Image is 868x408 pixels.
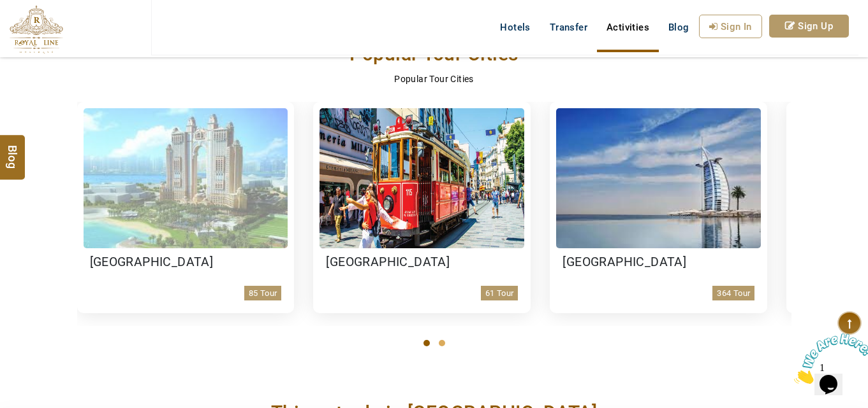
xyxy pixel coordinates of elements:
h3: [GEOGRAPHIC_DATA] [563,255,754,270]
span: Blog [668,22,689,33]
a: [GEOGRAPHIC_DATA]85 Tour [77,102,295,313]
span: 1 [5,5,10,16]
a: Blog [659,15,699,40]
p: 364 Tour [712,286,754,301]
a: Sign Up [769,15,849,38]
a: Transfer [540,15,597,40]
img: The Royal Line Holidays [10,5,63,53]
a: Sign In [699,15,762,38]
span: Blog [4,145,21,156]
a: Hotels [490,15,540,40]
a: [GEOGRAPHIC_DATA]364 Tour [550,102,767,313]
a: [GEOGRAPHIC_DATA]61 Tour [313,102,531,313]
p: 61 Tour [481,286,519,301]
h3: [GEOGRAPHIC_DATA] [326,255,518,270]
iframe: chat widget [789,328,868,389]
img: Chat attention grabber [5,5,84,55]
h3: [GEOGRAPHIC_DATA] [90,255,282,270]
p: 85 Tour [244,286,282,301]
a: Activities [597,15,659,40]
